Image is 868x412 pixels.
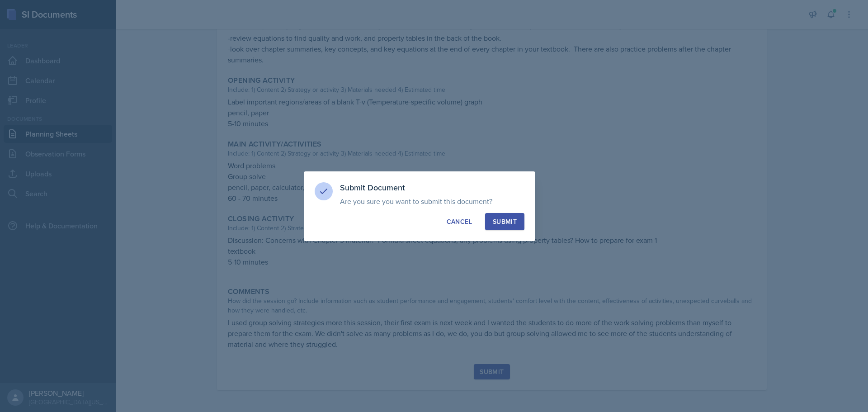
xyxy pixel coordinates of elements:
h3: Submit Document [340,182,524,193]
p: Are you sure you want to submit this document? [340,197,524,206]
button: Cancel [439,213,480,230]
div: Cancel [447,217,472,226]
div: Submit [493,217,517,226]
button: Submit [485,213,524,230]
